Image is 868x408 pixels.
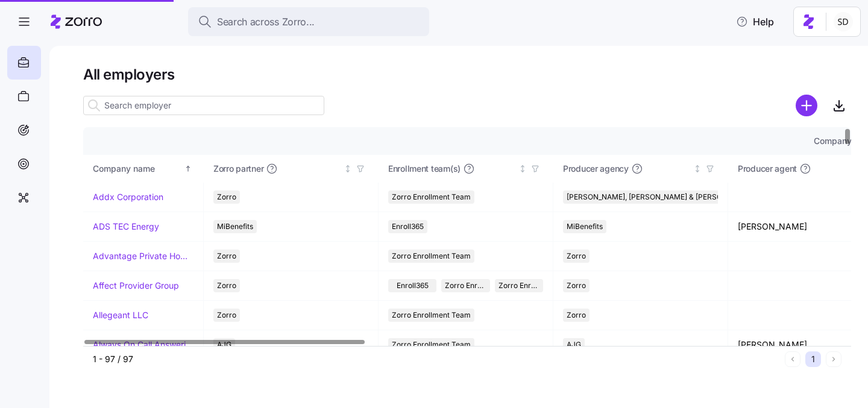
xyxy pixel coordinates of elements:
[93,339,193,351] a: Always On Call Answering Service
[392,309,471,322] span: Zorro Enrollment Team
[184,165,192,173] div: Sorted ascending
[567,309,586,322] span: Zorro
[93,280,179,292] a: Affect Provider Group
[93,250,193,262] a: Advantage Private Home Care
[93,162,182,175] div: Company name
[213,163,263,175] span: Zorro partner
[826,351,841,367] button: Next page
[217,190,236,204] span: Zorro
[217,220,253,233] span: MiBenefits
[445,279,486,292] span: Zorro Enrollment Team
[553,155,728,183] th: Producer agencyNot sorted
[392,250,471,263] span: Zorro Enrollment Team
[83,65,851,84] h1: All employers
[217,279,236,292] span: Zorro
[834,12,853,31] img: 038087f1531ae87852c32fa7be65e69b
[567,279,586,292] span: Zorro
[785,351,800,367] button: Previous page
[344,165,352,173] div: Not sorted
[93,191,163,203] a: Addx Corporation
[397,279,429,292] span: Enroll365
[567,250,586,263] span: Zorro
[738,163,797,175] span: Producer agent
[567,220,603,233] span: MiBenefits
[518,165,527,173] div: Not sorted
[736,14,774,29] span: Help
[93,309,148,321] a: Allegeant LLC
[93,353,780,365] div: 1 - 97 / 97
[805,351,821,367] button: 1
[217,250,236,263] span: Zorro
[726,10,784,34] button: Help
[83,155,204,183] th: Company nameSorted ascending
[217,14,315,30] span: Search across Zorro...
[693,165,702,173] div: Not sorted
[217,309,236,322] span: Zorro
[83,96,324,115] input: Search employer
[796,95,817,116] svg: add icon
[563,163,629,175] span: Producer agency
[188,7,429,36] button: Search across Zorro...
[567,190,754,204] span: [PERSON_NAME], [PERSON_NAME] & [PERSON_NAME]
[379,155,553,183] th: Enrollment team(s)Not sorted
[204,155,379,183] th: Zorro partnerNot sorted
[498,279,539,292] span: Zorro Enrollment Experts
[93,221,159,233] a: ADS TEC Energy
[392,220,424,233] span: Enroll365
[392,190,471,204] span: Zorro Enrollment Team
[388,163,461,175] span: Enrollment team(s)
